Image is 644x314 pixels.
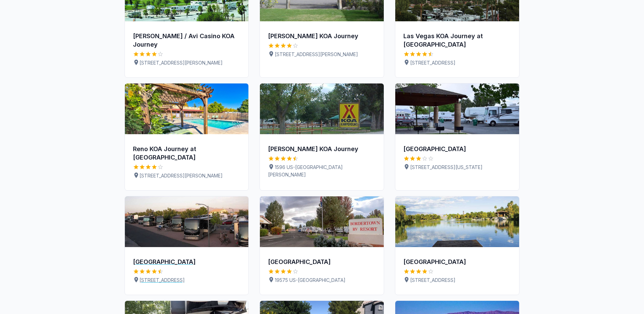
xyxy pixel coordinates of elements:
p: [STREET_ADDRESS][PERSON_NAME] [268,51,376,58]
div: Las Vegas KOA Journey at [GEOGRAPHIC_DATA] [403,32,511,49]
p: [STREET_ADDRESS] [403,276,511,284]
div: [GEOGRAPHIC_DATA] [403,145,511,153]
p: [STREET_ADDRESS][PERSON_NAME] [133,59,241,67]
img: Canyon Trail RV Park [125,196,249,247]
img: Silver Sage RV Park [395,83,519,134]
a: Lakeside Casino & RV Park[GEOGRAPHIC_DATA]4 Stars[STREET_ADDRESS] [395,196,519,295]
div: [PERSON_NAME] KOA Journey [268,32,376,41]
div: [GEOGRAPHIC_DATA] [403,258,511,266]
img: Bordertown Casino & RV Resort [260,196,384,247]
a: Ely KOA Journey[PERSON_NAME] KOA Journey4.5 Stars1596 US-[GEOGRAPHIC_DATA][PERSON_NAME] [260,83,384,191]
img: Ely KOA Journey [260,83,384,134]
a: Silver Sage RV Park[GEOGRAPHIC_DATA]3 Stars[STREET_ADDRESS][US_STATE] [395,83,519,191]
a: Bordertown Casino & RV Resort[GEOGRAPHIC_DATA]4 Stars19575 US-[GEOGRAPHIC_DATA] [260,196,384,295]
p: 1596 US-[GEOGRAPHIC_DATA][PERSON_NAME] [268,164,376,178]
p: [STREET_ADDRESS][PERSON_NAME] [133,172,241,179]
a: Reno KOA Journey at BoomtownReno KOA Journey at [GEOGRAPHIC_DATA]4 Stars[STREET_ADDRESS][PERSON_N... [125,83,249,191]
div: [PERSON_NAME] / Avi Casino KOA Journey [133,32,241,49]
p: [STREET_ADDRESS] [403,59,511,67]
a: Canyon Trail RV Park[GEOGRAPHIC_DATA]4.5 Stars[STREET_ADDRESS] [125,196,249,295]
div: [GEOGRAPHIC_DATA] [133,258,241,266]
div: Reno KOA Journey at [GEOGRAPHIC_DATA] [133,145,241,162]
img: Lakeside Casino & RV Park [395,196,519,247]
p: [STREET_ADDRESS] [133,276,241,284]
img: Reno KOA Journey at Boomtown [125,83,249,134]
div: [GEOGRAPHIC_DATA] [268,258,376,266]
div: [PERSON_NAME] KOA Journey [268,145,376,153]
p: 19575 US-[GEOGRAPHIC_DATA] [268,276,376,284]
p: [STREET_ADDRESS][US_STATE] [403,164,511,171]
